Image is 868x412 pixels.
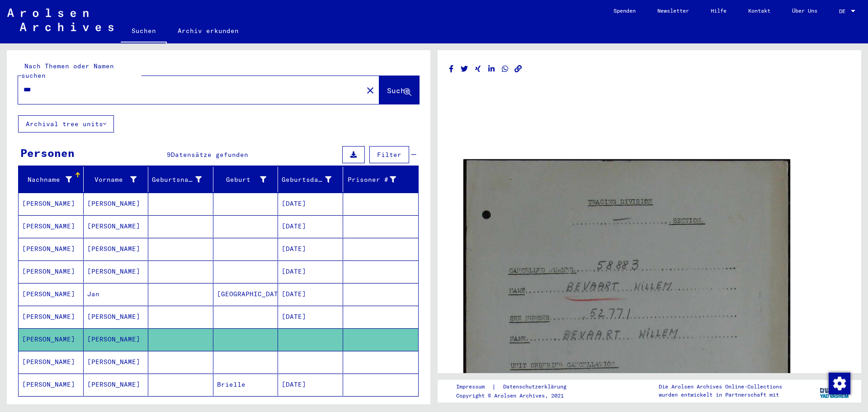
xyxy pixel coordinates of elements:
mat-cell: [PERSON_NAME] [19,328,84,350]
mat-label: Nach Themen oder Namen suchen [21,62,114,80]
div: Geburtsdatum [282,172,343,187]
mat-header-cell: Prisoner # [343,167,419,192]
div: Geburtsdatum [282,175,331,185]
div: Nachname [22,175,72,185]
button: Archival tree units [18,115,114,133]
mat-cell: [PERSON_NAME] [84,238,149,260]
img: Zustimmung ändern [829,373,850,394]
mat-cell: [DATE] [278,193,343,215]
mat-cell: Jan [84,283,149,305]
a: Datenschutzerklärung [496,382,577,392]
mat-cell: [PERSON_NAME] [84,328,149,350]
a: Suchen [121,20,167,43]
img: Arolsen_neg.svg [7,9,113,31]
mat-cell: [PERSON_NAME] [84,260,149,283]
button: Suche [379,76,419,104]
mat-cell: [PERSON_NAME] [84,351,149,373]
div: Vorname [87,175,137,185]
button: Copy link [514,63,523,75]
button: Share on Twitter [460,63,469,75]
mat-cell: [PERSON_NAME] [84,215,149,237]
mat-cell: [PERSON_NAME] [84,306,149,328]
img: yv_logo.png [818,379,852,402]
div: Geburtsname [152,175,202,185]
mat-header-cell: Geburtsdatum [278,167,343,192]
mat-cell: [DATE] [278,260,343,283]
mat-cell: [DATE] [278,306,343,328]
mat-cell: [DATE] [278,283,343,305]
div: Personen [20,145,75,161]
mat-header-cell: Vorname [84,167,149,192]
a: Impressum [456,382,492,392]
span: Datensätze gefunden [171,151,248,159]
mat-cell: [PERSON_NAME] [19,374,84,396]
mat-header-cell: Geburt‏ [213,167,278,192]
span: DE [839,8,849,14]
div: Prisoner # [347,172,408,187]
mat-cell: [GEOGRAPHIC_DATA] [213,283,278,305]
span: Filter [377,151,401,159]
mat-cell: [PERSON_NAME] [84,193,149,215]
mat-cell: [PERSON_NAME] [19,238,84,260]
div: Geburt‏ [217,172,278,187]
div: Geburt‏ [217,175,267,185]
button: Share on Facebook [447,63,456,75]
mat-header-cell: Geburtsname [148,167,213,192]
p: wurden entwickelt in Partnerschaft mit [659,391,782,399]
mat-header-cell: Nachname [19,167,84,192]
button: Share on Xing [473,63,483,75]
button: Filter [369,146,409,163]
p: Copyright © Arolsen Archives, 2021 [456,392,577,400]
span: Suche [387,86,410,95]
p: Die Arolsen Archives Online-Collections [659,383,782,391]
button: Share on LinkedIn [487,63,496,75]
mat-cell: [DATE] [278,215,343,237]
span: 9 [167,151,171,159]
div: Geburtsname [152,172,213,187]
button: Share on WhatsApp [500,63,510,75]
mat-cell: [DATE] [278,374,343,396]
mat-cell: [PERSON_NAME] [19,283,84,305]
mat-cell: Brielle [213,374,278,396]
mat-cell: [PERSON_NAME] [84,374,149,396]
mat-icon: close [365,85,376,96]
mat-cell: [PERSON_NAME] [19,193,84,215]
div: Prisoner # [347,175,396,185]
div: Nachname [22,172,83,187]
mat-cell: [PERSON_NAME] [19,215,84,237]
mat-cell: [DATE] [278,238,343,260]
button: Clear [361,81,379,99]
a: Archiv erkunden [167,20,250,42]
mat-cell: [PERSON_NAME] [19,351,84,373]
mat-cell: [PERSON_NAME] [19,306,84,328]
div: Vorname [87,172,148,187]
mat-cell: [PERSON_NAME] [19,260,84,283]
div: | [456,382,577,392]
